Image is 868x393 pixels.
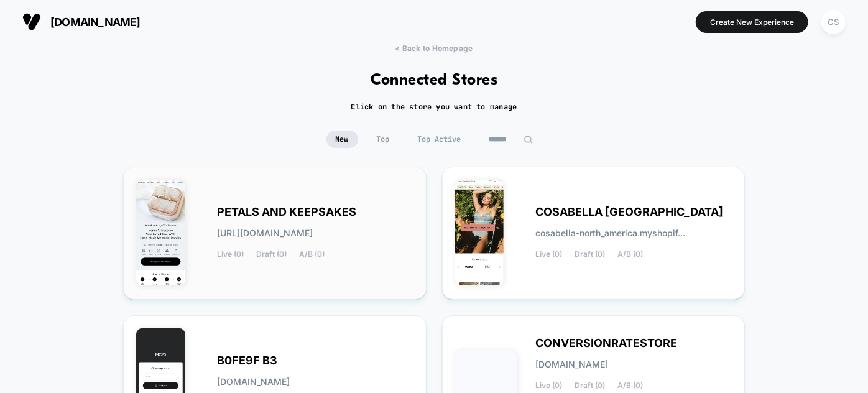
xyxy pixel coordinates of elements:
span: A/B (0) [299,250,325,259]
h1: Connected Stores [371,72,498,90]
span: [DOMAIN_NAME] [50,16,141,29]
span: Top Active [409,131,471,148]
span: Live (0) [536,381,563,390]
span: PETALS AND KEEPSAKES [217,208,356,216]
span: < Back to Homepage [395,44,473,53]
span: A/B (0) [618,381,644,390]
span: [DOMAIN_NAME] [217,377,290,386]
span: [DOMAIN_NAME] [536,360,609,369]
img: COSABELLA_NORTH_AMERICA [455,180,504,285]
span: [URL][DOMAIN_NAME] [217,229,313,238]
span: cosabella-north_america.myshopif... [536,229,686,238]
span: Draft (0) [256,250,287,259]
button: Create New Experience [696,11,808,33]
div: CS [821,10,846,34]
span: Live (0) [217,250,244,259]
img: edit [524,135,533,144]
span: CONVERSIONRATESTORE [536,339,678,348]
button: CS [818,9,849,35]
span: Top [367,131,399,148]
span: New [326,131,358,148]
span: B0FE9F B3 [217,356,277,365]
span: Draft (0) [575,381,606,390]
span: Draft (0) [575,250,606,259]
span: COSABELLA [GEOGRAPHIC_DATA] [536,208,724,216]
img: PETALS_AND_KEEPSAKES [136,180,185,285]
h2: Click on the store you want to manage [351,102,517,112]
span: Live (0) [536,250,563,259]
span: A/B (0) [618,250,644,259]
button: [DOMAIN_NAME] [19,12,144,32]
img: Visually logo [22,12,41,31]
